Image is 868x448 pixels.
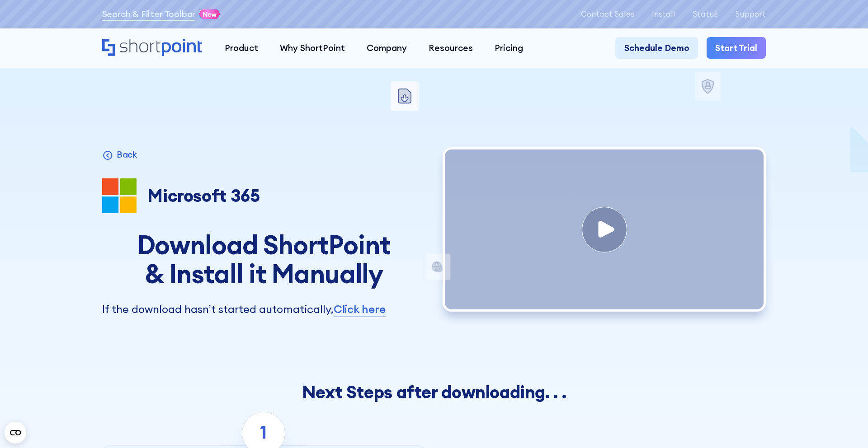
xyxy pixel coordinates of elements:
a: Pricing [484,37,534,59]
span: . [553,381,558,403]
h1: Download ShortPoint & Install it Manually [102,230,425,288]
a: Install [652,10,675,19]
a: Support [735,10,766,19]
div: Resources [429,42,473,55]
span: . [545,381,550,403]
iframe: Chat Widget [823,405,868,448]
div: Company [367,42,407,55]
span: . [562,381,566,403]
a: Why ShortPoint [269,37,356,59]
a: Schedule Demo [615,37,698,59]
a: Search & Filter Toolbar [102,8,196,21]
a: Click here [334,301,386,317]
a: Back [102,148,137,161]
img: Microsoft 365 logo [102,178,137,213]
a: Company [356,37,418,59]
div: Pricing [495,42,523,55]
a: Status [693,10,718,19]
div: Why ShortPoint [280,42,345,55]
h2: Next Steps after downloading [102,382,766,402]
a: Home [102,39,203,58]
p: Back [117,148,137,161]
a: Start Trial [707,37,766,59]
button: Open CMP widget [5,422,26,443]
p: Microsoft 365 [147,186,259,206]
p: If the download hasn’t started automatically, [102,301,425,317]
a: Product [214,37,269,59]
a: Contact Sales [581,10,634,19]
a: Resources [418,37,484,59]
div: Product [225,42,258,55]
